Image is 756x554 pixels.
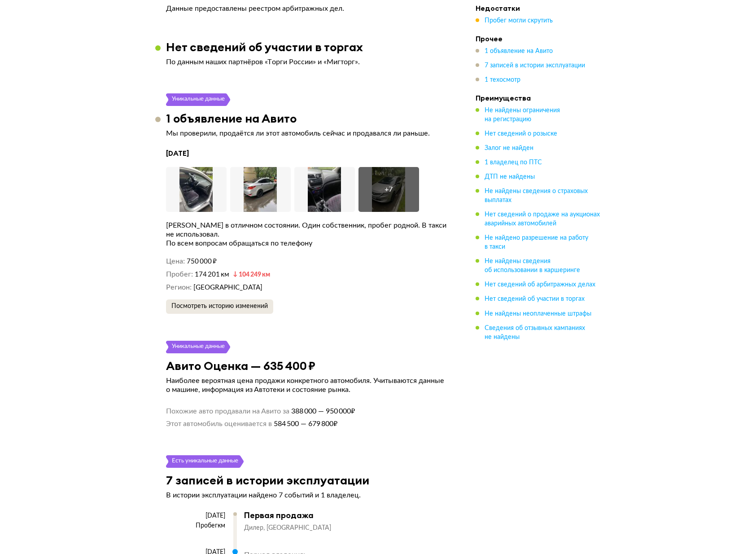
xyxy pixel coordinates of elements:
img: Car Photo [230,167,291,212]
span: Не найдены сведения об использовании в каршеринге [485,258,580,273]
p: В истории эксплуатации найдено 7 событий и 1 владелец. [166,491,449,500]
span: Не найдены сведения о страховых выплатах [485,188,588,203]
h3: 1 объявление на Авито [166,111,297,125]
dt: Цена [166,257,185,266]
p: Наиболее вероятная цена продажи конкретного автомобиля. Учитываются данные о машине, информация и... [166,376,449,394]
div: Есть уникальные данные [171,455,239,468]
div: Пробег км [166,522,225,530]
span: Нет сведений об арбитражных делах [485,281,595,288]
span: ДТП не найдены [485,174,535,180]
dt: Регион [166,283,192,292]
span: 584 500 — 679 800 ₽ [272,419,337,428]
p: По данным наших партнёров «Торги России» и «Мигторг». [166,57,449,66]
span: 7 записей в истории эксплуатации [485,62,585,69]
span: Нет сведений о продаже на аукционах аварийных автомобилей [485,211,600,227]
span: Дилер [244,525,267,531]
h3: Нет сведений об участии в торгах [166,40,363,54]
h3: 7 записей в истории эксплуатации [166,473,369,487]
span: 388 000 — 950 000 ₽ [289,407,355,416]
span: 1 владелец по ПТС [485,159,542,166]
span: [GEOGRAPHIC_DATA] [267,525,331,531]
span: Залог не найден [485,145,533,151]
h3: Авито Оценка — 635 400 ₽ [166,359,315,373]
div: [DATE] [166,512,225,520]
p: Мы проверили, продаётся ли этот автомобиль сейчас и продавался ли раньше. [166,129,449,138]
div: [PERSON_NAME] в отличном состоянии. Один собственник, пробег родной. В такси не использовал. [166,221,449,239]
div: Уникальные данные [171,93,225,106]
div: По всем вопросам обращаться по телефону [166,239,449,248]
span: Нет сведений о розыске [485,131,557,137]
span: [GEOGRAPHIC_DATA] [193,284,262,291]
button: Посмотреть историю изменений [166,299,273,314]
span: Пробег могли скрутить [485,18,553,24]
span: Посмотреть историю изменений [171,303,268,309]
img: Car Photo [166,167,227,212]
span: Этот автомобиль оценивается в [166,419,272,428]
dt: Пробег [166,270,193,279]
div: Уникальные данные [171,341,225,353]
h4: Преимущества [476,93,601,102]
span: 1 техосмотр [485,77,520,83]
span: Сведения об отзывных кампаниях не найдены [485,325,585,340]
span: Не найдены ограничения на регистрацию [485,107,560,123]
span: Похожие авто продавали на Авито за [166,407,289,416]
span: Не найдены неоплаченные штрафы [485,310,591,317]
h4: [DATE] [166,149,449,158]
span: Нет сведений об участии в торгах [485,296,585,302]
div: Первая продажа [244,510,440,520]
span: 750 000 ₽ [187,258,217,265]
span: Не найдено разрешение на работу в такси [485,235,588,250]
small: 104 249 км [233,272,270,278]
img: Car Photo [294,167,355,212]
span: 174 201 км [195,271,229,278]
h4: Недостатки [476,4,601,13]
div: + 7 [385,185,393,194]
h4: Прочее [476,34,601,43]
p: Данные предоставлены реестром арбитражных дел. [166,4,449,13]
span: 1 объявление на Авито [485,48,553,54]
